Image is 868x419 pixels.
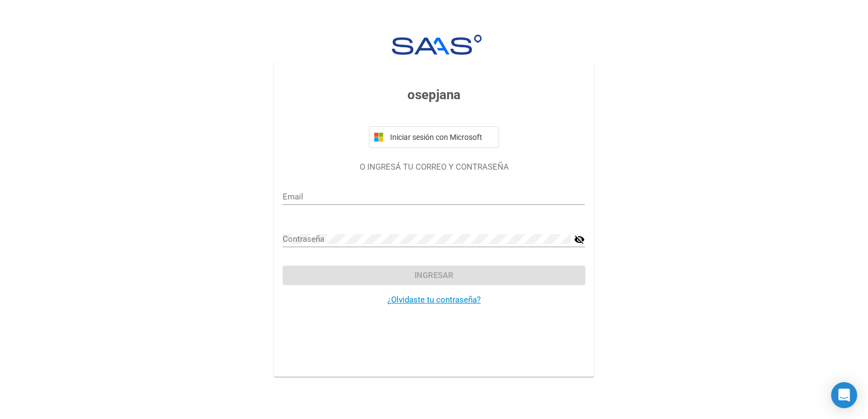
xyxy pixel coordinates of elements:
[369,126,499,148] button: Iniciar sesión con Microsoft
[283,161,585,173] p: O INGRESÁ TU CORREO Y CONTRASEÑA
[831,382,857,408] div: Open Intercom Messenger
[387,295,481,305] a: ¿Olvidaste tu contraseña?
[283,85,585,105] h3: osepjana
[283,266,585,285] button: Ingresar
[574,233,585,246] mat-icon: visibility_off
[388,133,494,141] span: Iniciar sesión con Microsoft
[414,270,454,280] span: Ingresar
